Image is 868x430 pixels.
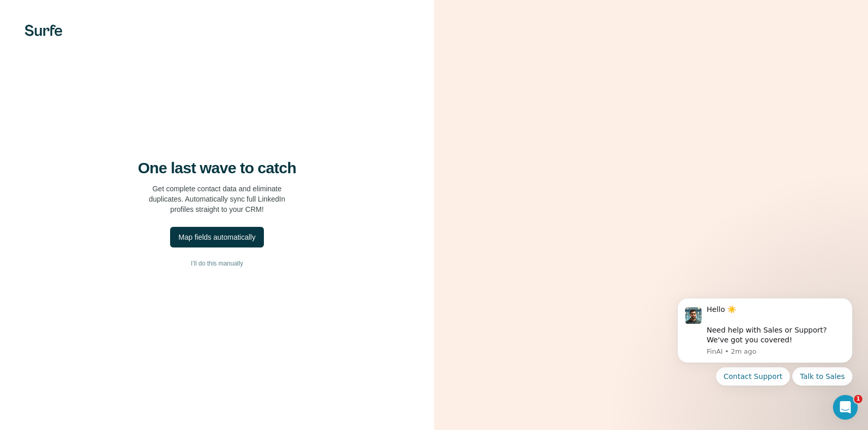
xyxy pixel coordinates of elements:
[662,286,868,425] iframe: Intercom notifications message
[21,256,413,271] button: I’ll do this manually
[170,227,263,247] button: Map fields automatically
[149,184,286,214] p: Get complete contact data and eliminate duplicates. Automatically sync full LinkedIn profiles str...
[178,232,255,242] div: Map fields automatically
[854,395,862,403] span: 1
[25,25,62,36] img: Surfe's logo
[138,159,296,177] h4: One last wave to catch
[191,259,243,268] span: I’ll do this manually
[833,395,858,420] iframe: Intercom live chat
